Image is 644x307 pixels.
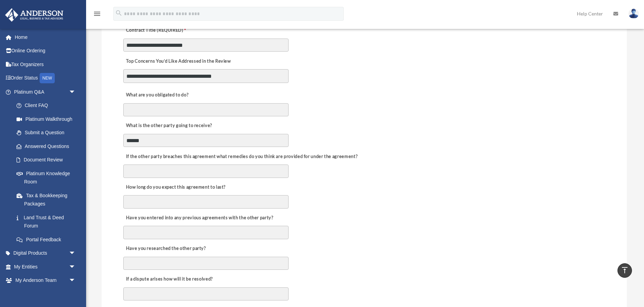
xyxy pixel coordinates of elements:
label: How long do you expect this agreement to last? [123,182,227,192]
a: Order StatusNEW [5,71,86,85]
a: Online Ordering [5,44,86,58]
i: vertical_align_top [621,266,629,274]
a: My Anderson Teamarrow_drop_down [5,274,86,287]
label: Have you researched the other party? [123,244,208,253]
span: arrow_drop_down [69,274,83,288]
a: Land Trust & Deed Forum [10,211,86,233]
a: menu [93,12,101,18]
div: NEW [40,73,55,83]
label: Have you entered into any previous agreements with the other party? [123,213,275,223]
span: arrow_drop_down [69,260,83,274]
a: Platinum Walkthrough [10,112,86,126]
a: Tax & Bookkeeping Packages [10,189,86,211]
a: Answered Questions [10,139,86,153]
label: Contract Title (REQUIRED) [123,26,192,35]
label: If a dispute arises how will it be resolved? [123,275,215,284]
a: Submit a Question [10,126,86,140]
a: Platinum Q&Aarrow_drop_down [5,85,86,99]
label: What is the other party going to receive? [123,121,214,131]
a: Portal Feedback [10,233,86,246]
a: Home [5,30,86,44]
a: My Entitiesarrow_drop_down [5,260,86,274]
span: arrow_drop_down [69,246,83,261]
a: Digital Productsarrow_drop_down [5,246,86,260]
a: Client FAQ [10,99,86,113]
label: What are you obligated to do? [123,91,192,100]
img: User Pic [629,9,639,19]
img: Anderson Advisors Platinum Portal [3,8,65,22]
a: Platinum Knowledge Room [10,167,86,189]
a: Document Review [10,153,83,167]
span: arrow_drop_down [69,85,83,99]
i: menu [93,10,101,18]
label: If the other party breaches this agreement what remedies do you think are provided for under the ... [123,152,359,161]
a: Tax Organizers [5,57,86,71]
i: search [115,9,123,17]
label: Top Concerns You’d Like Addressed in the Review [123,56,233,66]
a: vertical_align_top [617,263,632,278]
